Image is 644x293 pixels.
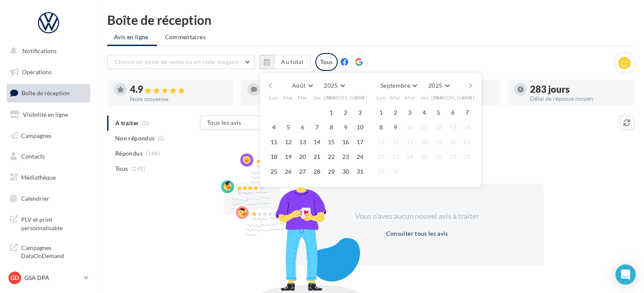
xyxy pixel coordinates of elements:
[5,42,89,60] button: Notifications
[21,195,49,202] span: Calendrier
[21,214,87,232] span: PLV et print personnalisable
[325,106,338,119] button: 1
[339,151,352,163] button: 23
[461,136,474,148] button: 21
[283,94,293,101] span: Mar
[403,136,416,148] button: 17
[130,96,227,102] div: Note moyenne
[344,211,490,222] div: Vous n'avez aucun nouvel avis à traiter
[390,94,400,101] span: Mar
[268,165,280,178] button: 25
[530,85,627,94] div: 283 jours
[282,151,295,163] button: 19
[11,274,19,282] span: GD
[289,80,316,91] button: Août
[296,136,309,148] button: 13
[375,121,387,134] button: 8
[339,121,352,134] button: 9
[282,136,295,148] button: 12
[158,135,165,142] span: (0)
[375,106,387,119] button: 1
[115,149,143,158] span: Répondus
[268,121,280,134] button: 4
[446,136,459,148] button: 20
[5,106,92,124] a: Visibilité en ligne
[428,82,442,89] span: 2025
[418,136,430,148] button: 18
[354,106,366,119] button: 3
[339,136,352,148] button: 16
[405,94,415,101] span: Mer
[425,80,452,91] button: 2025
[339,106,352,119] button: 2
[376,94,386,101] span: Lun
[22,89,70,97] span: Boîte de réception
[115,134,154,142] span: Non répondus
[375,151,387,163] button: 22
[296,151,309,163] button: 20
[325,165,338,178] button: 29
[260,55,311,69] button: Au total
[115,164,128,173] span: Tous
[5,148,92,165] a: Contacts
[389,165,402,178] button: 30
[131,165,146,172] span: (148)
[311,151,323,163] button: 21
[207,119,241,126] span: Tous les avis
[389,136,402,148] button: 16
[21,174,56,181] span: Médiathèque
[5,190,92,207] a: Calendrier
[403,106,416,119] button: 3
[324,94,368,101] span: [PERSON_NAME]
[418,106,430,119] button: 4
[432,136,445,148] button: 19
[446,106,459,119] button: 6
[311,136,323,148] button: 14
[615,264,636,285] div: Open Intercom Messenger
[461,151,474,163] button: 28
[325,136,338,148] button: 15
[296,121,309,134] button: 6
[5,239,92,263] a: Campagnes DataOnDemand
[268,151,280,163] button: 18
[403,151,416,163] button: 24
[296,165,309,178] button: 27
[21,242,87,260] span: Campagnes DataOnDemand
[21,132,51,139] span: Campagnes
[382,228,451,239] button: Consulter tous les avis
[268,136,280,148] button: 11
[432,121,445,134] button: 12
[325,151,338,163] button: 22
[282,121,295,134] button: 5
[200,116,284,130] button: Tous les avis
[418,151,430,163] button: 25
[354,136,366,148] button: 17
[461,106,474,119] button: 7
[5,127,92,145] a: Campagnes
[354,121,366,134] button: 10
[389,121,402,134] button: 9
[23,111,68,118] span: Visibilité en ligne
[292,82,306,89] span: Août
[282,165,295,178] button: 26
[311,121,323,134] button: 7
[418,121,430,134] button: 11
[354,165,366,178] button: 31
[355,94,365,101] span: Dim
[7,270,90,286] a: GD GSA DPA
[298,94,308,101] span: Mer
[5,84,92,102] a: Boîte de réception
[21,153,45,160] span: Contacts
[403,121,416,134] button: 10
[381,82,410,89] span: Septembre
[420,94,428,101] span: Jeu
[446,151,459,163] button: 27
[146,150,160,157] span: (148)
[432,151,445,163] button: 26
[389,151,402,163] button: 23
[114,58,239,65] span: Choisir un point de vente ou un code magasin
[274,55,311,69] button: Au total
[431,94,475,101] span: [PERSON_NAME]
[354,151,366,163] button: 24
[22,68,51,75] span: Opérations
